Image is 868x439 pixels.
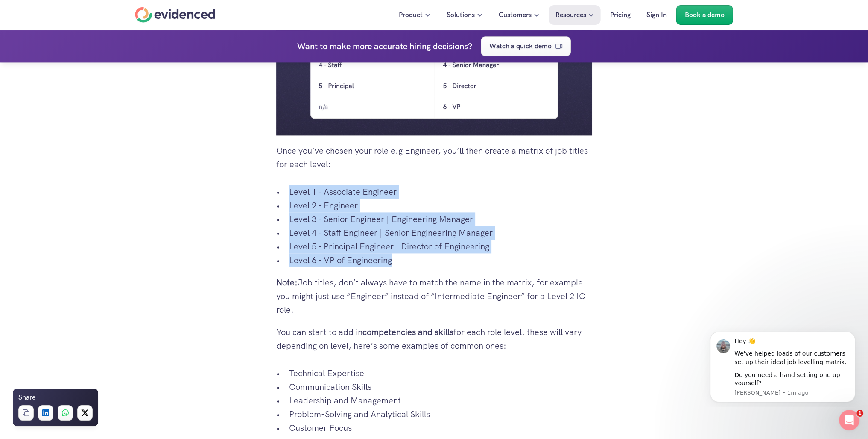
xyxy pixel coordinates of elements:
[555,9,586,21] p: Resources
[646,9,667,21] p: Sign In
[276,144,592,171] p: Once you’ve chosen your role e.g Engineer, you’ll then create a matrix of job titles for each level:
[856,410,863,417] span: 1
[839,410,859,430] iframe: Intercom live chat
[276,325,592,353] p: You can start to add in for each role level, these will vary depending on level, here’s some exam...
[289,226,592,240] p: Level 4 - Staff Engineer | Senior Engineering Manager
[289,394,592,407] p: Leadership and Management
[135,7,216,23] a: Home
[289,240,592,253] p: Level 5 - Principal Engineer | Director of Engineering
[481,36,571,56] a: Watch a quick demo
[447,9,475,21] p: Solutions
[289,185,592,199] p: Level 1 - Associate Engineer
[276,277,298,288] strong: Note:
[399,9,423,21] p: Product
[610,9,631,21] p: Pricing
[289,421,592,435] p: Customer Focus
[676,5,733,25] a: Book a demo
[289,212,592,226] p: Level 3 - Senior Engineer | Engineering Manager
[276,276,592,317] p: Job titles, don’t always have to match the name in the matrix, for example you might just use “En...
[685,9,725,21] p: Book a demo
[289,407,592,421] p: Problem-Solving and Analytical Skills
[289,380,592,394] p: Communication Skills
[604,5,637,25] a: Pricing
[289,366,592,380] p: Technical Expertise
[289,253,592,267] p: Level 6 - VP of Engineering
[640,5,673,25] a: Sign In
[362,326,453,338] strong: competencies and skills
[697,324,868,407] iframe: Intercom notifications message
[489,41,552,52] p: Watch a quick demo
[297,39,472,53] h4: Want to make more accurate hiring decisions?
[499,9,532,21] p: Customers
[289,199,592,212] p: Level 2 - Engineer
[18,392,35,403] h6: Share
